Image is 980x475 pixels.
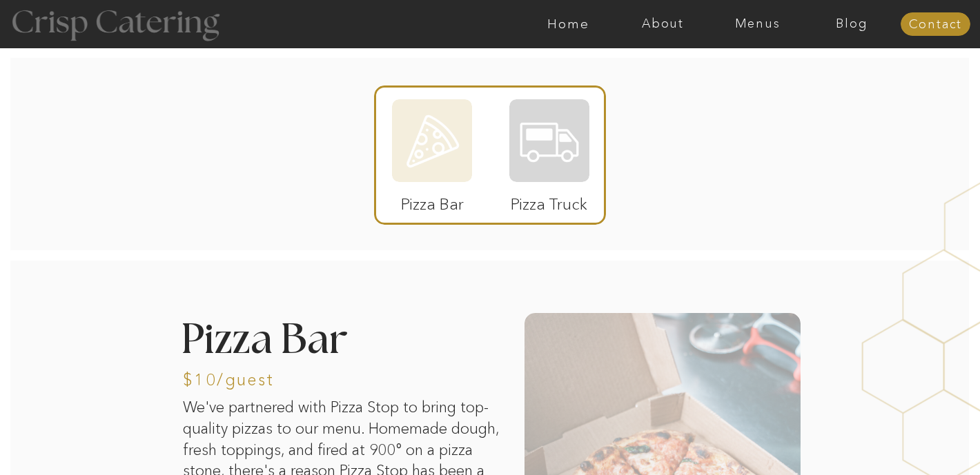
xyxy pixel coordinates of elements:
h2: Pizza Bar [181,320,435,363]
a: Menus [710,17,805,31]
p: Pizza Truck [503,181,595,221]
h3: $10/guest [183,372,381,385]
a: Home [521,17,616,31]
p: Pizza Bar [386,181,478,221]
a: About [616,17,710,31]
a: Blog [805,17,899,31]
a: Contact [901,18,970,32]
